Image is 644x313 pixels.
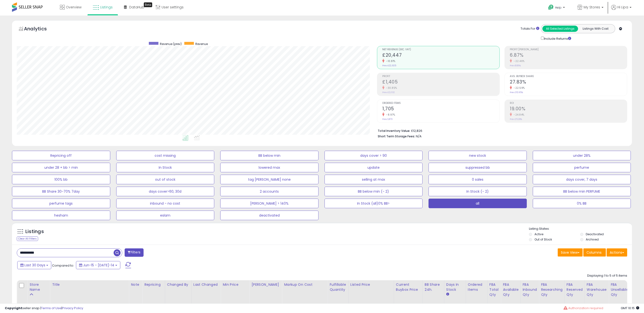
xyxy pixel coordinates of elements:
div: Days In Stock [446,282,464,292]
button: hesham [12,211,110,220]
button: eslam [116,211,215,220]
small: Prev: 1,873 [382,118,393,121]
button: 0% BB [533,199,631,208]
span: Ordered Items [382,102,499,105]
button: Jun-15 - [DATE]-14 [76,261,120,269]
button: Actions [607,248,627,257]
button: [PERSON_NAME] > 140% [220,199,319,208]
button: perfume [533,163,631,172]
button: Repricing off [12,151,110,160]
b: Short Term Storage Fees: [378,134,415,138]
button: tag [PERSON_NAME] none [220,175,319,184]
li: £12,826 [378,128,624,133]
div: FBA Total Qty [489,282,499,297]
span: Profit [382,75,499,78]
span: 2025-08-14 10:15 GMT [621,306,639,310]
h5: Analytics [24,25,56,33]
button: under 28% [533,151,631,160]
div: BB Share 24h. [425,282,442,292]
div: FBA Reserved Qty [567,282,583,297]
small: Prev: 25.28% [510,118,522,121]
button: selling at max [325,175,423,184]
span: Last 30 Days [24,263,45,268]
div: Tooltip anchor [144,2,152,7]
small: Prev: £22,925 [382,64,396,67]
span: Net Revenue (Exc. VAT) [382,48,499,51]
strong: Copyright [5,306,22,310]
button: deactivated [220,211,319,220]
span: Overview [66,5,81,10]
small: -8.97% [384,113,395,117]
button: All Selected Listings [542,26,578,32]
button: inbound - no cost [116,199,215,208]
div: Repricing [144,282,163,287]
button: BB below min (- 2) [325,187,423,196]
div: Listed Price [350,282,392,287]
div: Last Changed [193,282,219,287]
th: CSV column name: cust_attr_2_Changed by [165,280,191,304]
button: BB below min [220,151,319,160]
button: new stock [429,151,527,160]
button: Save View [558,248,583,257]
small: -30.85% [384,86,397,90]
span: Hi Lipa [617,5,628,10]
a: Privacy Policy [62,306,83,310]
button: out of stock [116,175,215,184]
div: Totals For [521,27,539,31]
label: Archived [586,237,599,241]
h5: Listings [25,228,44,235]
button: Columns [583,248,606,257]
button: 100% bb [12,175,110,184]
small: -24.84% [512,113,524,117]
div: Title [52,282,127,287]
button: days cover, 7 days [533,175,631,184]
label: Out of Stock [534,237,552,241]
span: Help [555,6,562,10]
h2: 27.83% [510,79,627,86]
div: FBA Unsellable Qty [611,282,628,297]
a: Help [544,1,570,16]
span: Compared to: [52,263,74,268]
button: under 28 + bb > min [12,163,110,172]
button: lowered max [220,163,319,172]
button: Filters [125,248,143,257]
div: Min Price [223,282,247,287]
span: My Stores [584,5,600,10]
div: Include Returns [537,36,577,41]
a: Hi Lipa [611,5,632,16]
h2: £1,405 [382,79,499,86]
button: update [325,163,423,172]
span: Columns [586,250,602,255]
div: FBA Researching Qty [541,282,563,297]
span: Listings [100,5,113,10]
p: Listing States: [529,227,632,231]
div: Changed by [167,282,189,287]
button: all [429,199,527,208]
div: Ordered Items [468,282,485,292]
span: ROI [510,102,627,105]
div: Store Name [29,282,48,292]
button: perfume tags [12,199,110,208]
div: FBA inbound Qty [523,282,537,297]
th: The percentage added to the cost of goods (COGS) that forms the calculator for Min & Max prices. [282,280,328,304]
small: -22.59% [512,86,525,90]
span: Profit [PERSON_NAME] [510,48,627,51]
small: Days In Stock. [446,292,449,296]
div: FBA Warehouse Qty [587,282,607,297]
div: [PERSON_NAME] [251,282,280,287]
h2: 1,705 [382,106,499,112]
div: seller snap | | [5,306,83,311]
button: 2 accounts [220,187,319,196]
label: Active [534,232,543,236]
small: -22.46% [512,59,525,63]
small: Prev: 35.95% [510,91,523,94]
button: Listings With Cost [578,26,614,32]
span: Revenue [196,42,208,46]
div: Note [131,282,140,287]
i: Get Help [548,4,554,10]
button: Last 30 Days [17,261,51,269]
div: Current Buybox Price [396,282,421,292]
div: Displaying 1 to 5 of 5 items [587,274,627,278]
small: Prev: £2,032 [382,91,395,94]
h2: 19.00% [510,106,627,112]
